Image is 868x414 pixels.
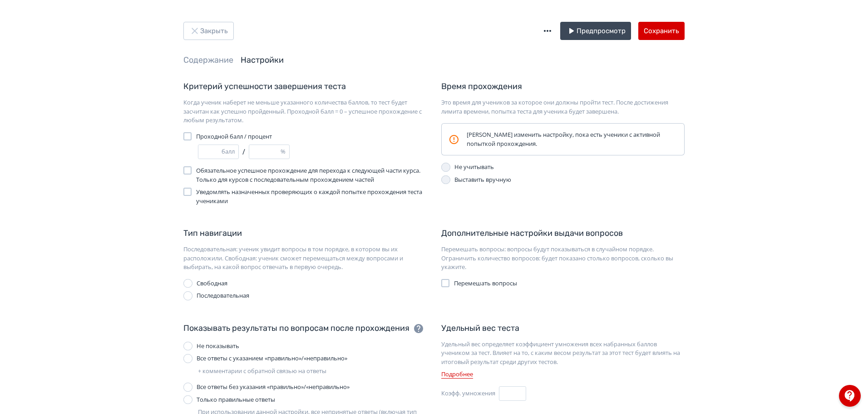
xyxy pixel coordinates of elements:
[222,147,238,156] div: балл
[441,370,473,379] a: Подробнее
[198,145,427,159] div: /
[454,279,517,288] span: Перемешать вопросы
[454,163,494,172] div: Не учитывать
[198,367,427,376] div: + комментарии с обратной связью на ответы
[441,98,685,155] div: Это время для учеников за которое они должны пройти тест. После достижения лимита времени, попытк...
[281,147,289,156] div: %
[183,98,427,125] div: Когда ученик наберет не меньше указанного количества баллов, то тест будет засчитан как успешно п...
[183,227,242,239] div: Тип навигации
[441,322,519,334] div: Удельный вес теста
[197,395,275,404] div: Только правильные ответы
[183,80,346,93] div: Критерий успешности завершения теста
[441,340,685,367] div: Удельный вес определяет коэффициент умножения всех набранных баллов учеником за тест. Влияет на т...
[441,389,495,398] label: Коэфф. умножения
[197,279,227,288] div: Свободная
[241,55,284,65] a: Настройки
[183,322,409,334] div: Показывать результаты по вопросам после прохождения
[454,175,511,185] div: Выставить вручную
[560,22,631,40] button: Предпросмотр
[183,55,233,65] a: Содержание
[197,291,249,300] div: Последовательная
[638,22,685,40] button: Сохранить
[183,245,427,272] div: Последовательная: ученик увидит вопросы в том порядке, в котором вы их расположили. Свободная: уч...
[441,245,685,272] div: Перемешать вопросы: вопросы будут показываться в случайном порядке. Ограничить количество вопросо...
[196,188,427,205] span: Уведомлять назначенных проверяющих о каждой попытке прохождения теста учениками
[197,342,239,351] div: Не показывать
[441,80,522,93] div: Время прохождения
[183,22,234,40] button: Закрыть
[449,130,663,148] div: [PERSON_NAME] изменить настройку, пока есть ученики с активной попыткой прохождения.
[196,132,272,141] span: Проходной балл / процент
[196,166,427,184] span: Обязательное успешное прохождение для перехода к следующей части курса. Только для курсов с после...
[197,383,350,392] div: Все ответы без указания «правильно»/«неправильно»
[197,354,347,363] div: Все ответы с указанием «правильно»/«неправильно»
[441,227,623,239] div: Дополнительные настройки выдачи вопросов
